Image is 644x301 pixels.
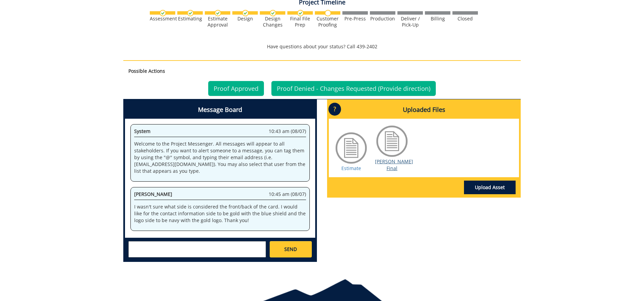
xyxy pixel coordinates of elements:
[208,81,264,96] a: Proof Approved
[242,10,249,16] img: checkmark
[270,241,312,257] a: SEND
[284,246,297,253] span: SEND
[375,158,413,171] a: [PERSON_NAME] Final
[315,16,340,28] div: Customer Proofing
[271,81,436,96] a: Proof Denied - Changes Requested (Provide direction)
[177,16,203,22] div: Estimating
[134,140,306,174] p: Welcome to the Project Messenger. All messages will appear to all stakeholders. If you want to al...
[270,10,276,16] img: checkmark
[370,16,395,22] div: Production
[269,128,306,135] span: 10:43 am (08/07)
[452,16,478,22] div: Closed
[297,10,304,16] img: checkmark
[150,16,175,22] div: Assessment
[134,203,306,224] p: I wasn't sure what side is considered the front/back of the card. I would like for the contact in...
[325,10,331,16] img: no
[160,10,166,16] img: checkmark
[269,191,306,198] span: 10:45 am (08/07)
[232,16,258,22] div: Design
[287,16,313,28] div: Final File Prep
[260,16,285,28] div: Design Changes
[215,10,221,16] img: checkmark
[342,16,368,22] div: Pre-Press
[134,191,172,197] span: [PERSON_NAME]
[123,43,521,50] p: Have questions about your status? Call 439-2402
[329,101,519,119] h4: Uploaded Files
[397,16,423,28] div: Deliver / Pick-Up
[205,16,230,28] div: Estimate Approval
[464,181,516,194] a: Upload Asset
[425,16,450,22] div: Billing
[125,101,315,119] h4: Message Board
[328,103,341,116] p: ?
[341,165,361,171] a: Estimate
[187,10,194,16] img: checkmark
[134,128,150,134] span: System
[128,68,165,74] strong: Possible Actions
[128,241,266,257] textarea: messageToSend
